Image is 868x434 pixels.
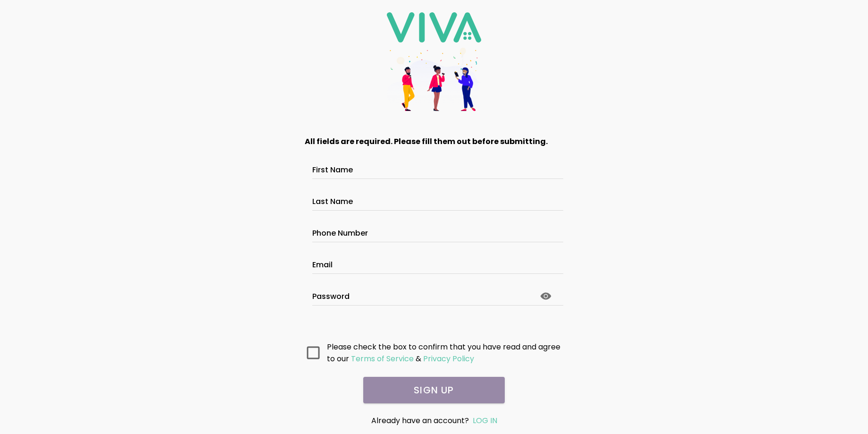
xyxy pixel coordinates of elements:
ion-text: Privacy Policy [423,353,474,364]
ion-col: Please check the box to confirm that you have read and agree to our & [325,339,566,367]
div: Already have an account? [324,415,544,426]
ion-text: Terms of Service [351,353,414,364]
a: LOG IN [473,415,497,426]
strong: All fields are required. Please fill them out before submitting. [305,136,548,147]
